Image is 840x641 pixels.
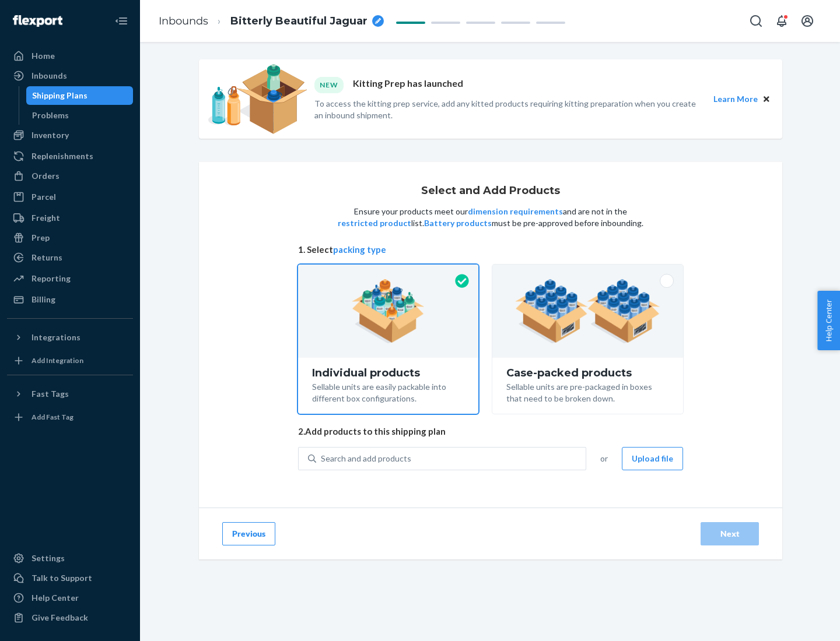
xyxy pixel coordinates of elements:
div: Inventory [32,129,69,141]
div: Help Center [32,592,79,604]
button: Close Navigation [110,9,133,33]
div: Integrations [32,332,80,343]
a: Billing [7,290,133,309]
a: Add Integration [7,351,133,370]
a: Replenishments [7,147,133,165]
img: case-pack.59cecea509d18c883b923b81aeac6d0b.png [515,279,660,343]
div: Problems [32,110,69,121]
span: or [600,453,608,464]
button: dimension requirements [468,206,563,217]
a: Orders [7,167,133,185]
button: packing type [333,244,386,256]
button: Open Search Box [744,9,768,33]
div: Returns [32,252,62,263]
button: restricted product [338,217,411,229]
button: Close [760,93,773,105]
a: Inbounds [159,15,208,27]
div: Freight [32,212,60,224]
a: Freight [7,209,133,227]
div: Add Fast Tag [32,412,73,422]
button: Upload file [622,447,683,470]
div: Inbounds [32,70,67,82]
a: Prep [7,228,133,247]
div: Shipping Plans [32,90,87,101]
a: Inventory [7,126,133,145]
img: individual-pack.facf35554cb0f1810c75b2bd6df2d64e.png [352,279,425,343]
button: Integrations [7,328,133,347]
a: Problems [26,106,134,125]
button: Give Feedback [7,608,133,627]
div: Case-packed products [506,367,669,379]
div: Settings [32,552,65,564]
div: Prep [32,232,50,244]
a: Help Center [7,589,133,607]
button: Battery products [424,217,492,229]
a: Shipping Plans [26,86,134,105]
a: Reporting [7,269,133,288]
div: Billing [32,294,55,305]
div: Orders [32,170,60,182]
a: Add Fast Tag [7,408,133,427]
div: Search and add products [321,453,411,464]
a: Talk to Support [7,569,133,587]
a: Returns [7,248,133,267]
button: Open account menu [796,9,819,33]
h1: Select and Add Products [421,185,560,197]
div: Reporting [32,273,71,284]
div: Talk to Support [32,572,92,584]
div: Next [710,528,749,540]
ol: breadcrumbs [149,4,393,38]
p: To access the kitting prep service, add any kitted products requiring kitting preparation when yo... [314,98,703,121]
p: Ensure your products meet our and are not in the list. must be pre-approved before inbounding. [337,206,645,229]
div: Parcel [32,191,56,203]
p: Kitting Prep has launched [353,77,463,93]
div: Individual products [312,367,464,379]
a: Inbounds [7,66,133,85]
a: Settings [7,549,133,568]
span: 2. Add products to this shipping plan [298,425,683,438]
button: Help Center [817,291,840,350]
div: Sellable units are easily packable into different box configurations. [312,379,464,404]
button: Next [701,522,759,545]
button: Previous [222,522,275,545]
div: Give Feedback [32,612,88,624]
button: Learn More [713,93,758,105]
a: Home [7,47,133,65]
div: Add Integration [32,355,83,365]
div: Sellable units are pre-packaged in boxes that need to be broken down. [506,379,669,404]
span: Bitterly Beautiful Jaguar [230,14,367,29]
button: Fast Tags [7,385,133,403]
span: 1. Select [298,244,683,256]
a: Parcel [7,188,133,206]
div: Home [32,50,55,62]
button: Open notifications [770,9,793,33]
img: Flexport logo [13,15,62,27]
div: NEW [314,77,344,93]
div: Replenishments [32,150,93,162]
div: Fast Tags [32,388,69,400]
